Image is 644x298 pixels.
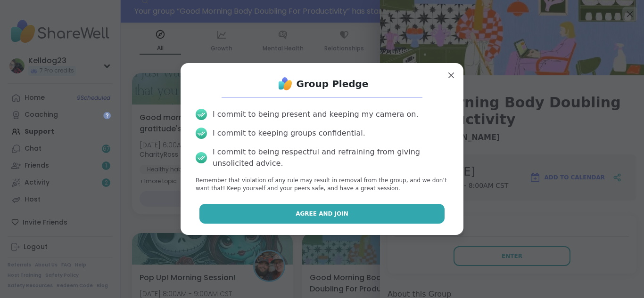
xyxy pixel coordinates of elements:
span: Agree and Join [296,209,348,218]
div: I commit to being present and keeping my camera on. [213,109,418,120]
div: I commit to keeping groups confidential. [213,128,365,139]
button: Agree and Join [199,204,445,224]
iframe: Spotlight [103,112,111,119]
p: Remember that violation of any rule may result in removal from the group, and we don’t want that!... [196,177,448,193]
h1: Group Pledge [297,77,369,90]
div: I commit to being respectful and refraining from giving unsolicited advice. [213,146,448,169]
img: ShareWell Logo [276,74,295,93]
